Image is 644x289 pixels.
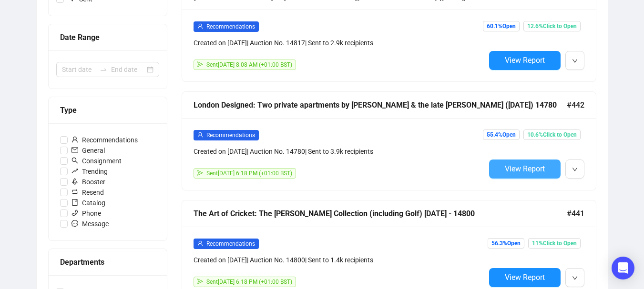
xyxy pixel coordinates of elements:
button: View Report [489,268,561,287]
span: Recommendations [206,240,255,247]
span: mail [72,147,78,153]
span: user [197,23,203,29]
span: General [68,145,109,156]
span: user [72,136,78,143]
span: 10.6% Click to Open [523,130,581,140]
span: View Report [505,164,545,173]
div: Type [60,104,155,116]
span: View Report [505,56,545,65]
span: user [197,132,203,138]
span: Booster [68,177,109,187]
span: send [197,279,203,284]
span: #441 [567,208,584,219]
span: Recommendations [206,23,255,30]
span: message [72,220,78,227]
div: The Art of Cricket: The [PERSON_NAME] Collection (including Golf) [DATE] - 14800 [194,208,567,219]
span: #442 [567,99,584,111]
span: 12.6% Click to Open [523,21,581,31]
span: 60.1% Open [483,21,520,31]
span: Phone [68,208,105,219]
span: retweet [72,189,78,195]
input: End date [111,64,145,75]
span: Sent [DATE] 6:18 PM (+01:00 BST) [206,170,292,177]
span: 11% Click to Open [528,238,581,249]
span: 56.3% Open [488,238,524,249]
span: View Report [505,273,545,282]
div: Created on [DATE] | Auction No. 14800 | Sent to 1.4k recipients [194,255,485,265]
button: View Report [489,51,561,70]
span: send [197,61,203,67]
div: Date Range [60,31,155,43]
span: down [572,58,578,64]
span: phone [72,209,78,216]
div: Created on [DATE] | Auction No. 14780 | Sent to 3.9k recipients [194,146,485,157]
span: 55.4% Open [483,130,520,140]
span: send [197,170,203,176]
input: Start date [62,64,96,75]
span: Consignment [68,156,125,166]
button: View Report [489,159,561,179]
span: Resend [68,187,108,198]
span: Catalog [68,198,109,208]
span: to [100,66,107,73]
div: Departments [60,256,155,268]
div: Created on [DATE] | Auction No. 14817 | Sent to 2.9k recipients [194,38,485,48]
span: Message [68,219,112,229]
span: down [572,167,578,172]
span: swap-right [100,66,107,73]
a: London Designed: Two private apartments by [PERSON_NAME] & the late [PERSON_NAME] ([DATE]) 14780#... [182,91,596,190]
span: Recommendations [206,132,255,139]
span: Sent [DATE] 8:08 AM (+01:00 BST) [206,61,292,68]
span: Sent [DATE] 6:18 PM (+01:00 BST) [206,279,292,285]
div: Open Intercom Messenger [612,257,634,279]
span: Recommendations [68,135,142,145]
div: London Designed: Two private apartments by [PERSON_NAME] & the late [PERSON_NAME] ([DATE]) 14780 [194,99,567,111]
span: search [72,157,78,164]
span: down [572,275,578,281]
span: rise [72,168,78,174]
span: user [197,240,203,246]
span: book [72,199,78,206]
span: rocket [72,178,78,185]
span: Trending [68,166,112,177]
